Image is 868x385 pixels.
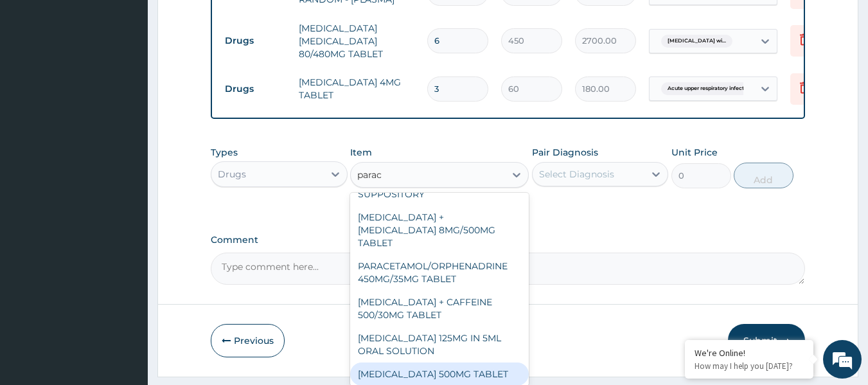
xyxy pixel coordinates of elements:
div: [MEDICAL_DATA] + [MEDICAL_DATA] 8MG/500MG TABLET [350,206,529,255]
label: Comment [211,235,806,246]
div: We're Online! [695,347,804,359]
label: Item [350,146,372,159]
button: Previous [211,324,285,357]
td: [MEDICAL_DATA] [MEDICAL_DATA] 80/480MG TABLET [292,15,421,67]
img: d_794563401_company_1708531726252_794563401 [24,64,52,96]
div: Drugs [218,168,246,181]
button: Add [734,163,793,188]
button: Submit [728,324,805,357]
label: Types [211,147,238,158]
span: [MEDICAL_DATA] wi... [661,35,732,48]
label: Pair Diagnosis [532,146,598,159]
td: Drugs [218,29,292,53]
span: Acute upper respiratory infect... [661,82,754,95]
p: How may I help you today? [695,361,804,372]
label: Unit Price [671,146,718,159]
td: Drugs [218,77,292,101]
td: [MEDICAL_DATA] 4MG TABLET [292,69,421,108]
div: [MEDICAL_DATA] 125MG IN 5ML ORAL SOLUTION [350,327,529,363]
div: Chat with us now [67,72,216,89]
textarea: Type your message and hit 'Enter' [6,252,245,297]
div: Minimize live chat window [211,6,242,37]
span: We're online! [75,112,177,242]
div: PARACETAMOL/ORPHENADRINE 450MG/35MG TABLET [350,255,529,291]
div: [MEDICAL_DATA] + CAFFEINE 500/30MG TABLET [350,291,529,327]
div: Select Diagnosis [539,168,614,181]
